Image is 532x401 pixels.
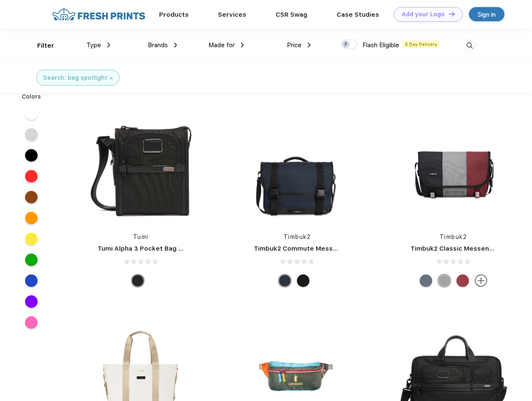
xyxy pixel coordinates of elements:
span: Flash Eligible [362,41,399,49]
div: Eco Lightbeam [420,274,432,287]
span: Made for [208,41,235,49]
div: Eco Nautical [279,274,291,287]
a: Products [159,11,189,18]
img: func=resize&h=266 [398,113,509,224]
div: Eco Black [297,274,309,287]
span: Type [86,41,101,49]
img: dropdown.png [241,43,244,48]
span: 5 Day Delivery [403,41,440,48]
img: desktop_search.svg [463,39,476,53]
a: Timbuk2 Commute Messenger Bag [254,245,366,252]
a: Timbuk2 [284,233,311,240]
img: DT [449,12,455,16]
a: Sign in [469,7,504,21]
a: Tumi Alpha 3 Pocket Bag Small [98,245,195,252]
div: Filter [37,41,54,51]
div: Search: bag spotlight [43,74,107,82]
img: dropdown.png [308,43,311,48]
span: Brands [148,41,168,49]
div: Eco Rind Pop [438,274,451,287]
a: Timbuk2 [440,233,467,240]
div: Add your Logo [402,11,445,18]
img: filter_cancel.svg [110,77,113,80]
div: Colors [15,92,48,101]
img: dropdown.png [174,43,177,48]
img: more.svg [475,274,487,287]
div: Sign in [478,10,496,19]
img: dropdown.png [107,43,110,48]
a: Timbuk2 Classic Messenger Bag [410,245,514,252]
span: Price [287,41,301,49]
div: Black [132,274,144,287]
img: func=resize&h=266 [85,113,196,224]
img: func=resize&h=266 [241,113,352,224]
a: Tumi [133,233,149,240]
div: Eco Bookish [456,274,469,287]
img: fo%20logo%202.webp [50,7,148,22]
